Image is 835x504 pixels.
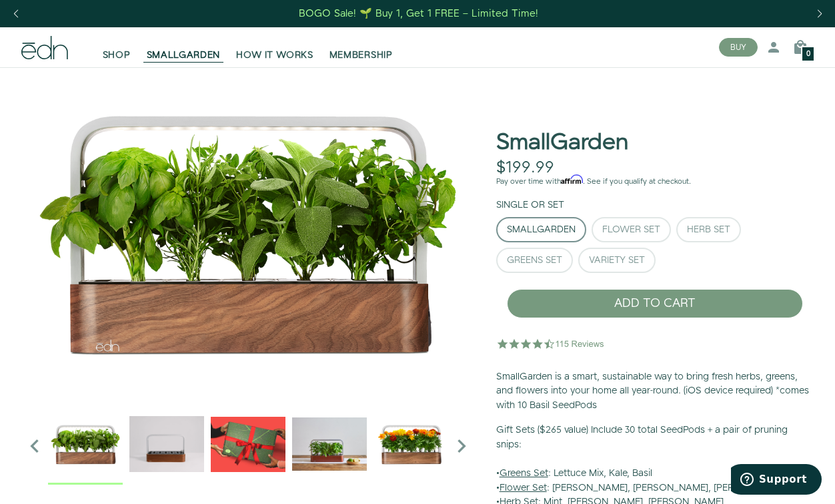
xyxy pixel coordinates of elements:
iframe: Opens a widget where you can find more information [731,464,822,497]
button: SmallGarden [496,217,586,242]
a: BOGO Sale! 🌱 Buy 1, Get 1 FREE – Limited Time! [298,3,540,24]
div: 2 / 6 [129,407,204,485]
a: MEMBERSHIP [321,33,401,62]
div: 1 / 6 [48,407,123,485]
div: Flower Set [602,225,660,234]
div: 4 / 6 [292,407,367,485]
img: edn-trim-basil.2021-09-07_14_55_24_1024x.gif [129,407,204,481]
button: BUY [719,38,758,57]
img: Official-EDN-SMALLGARDEN-HERB-HERO-SLV-2000px_1024x.png [48,407,123,481]
button: ADD TO CART [507,289,803,318]
a: SHOP [95,33,139,62]
img: 4.5 star rating [496,330,606,357]
div: Herb Set [687,225,730,234]
span: SMALLGARDEN [147,49,221,62]
button: Herb Set [676,217,741,242]
i: Previous slide [21,433,48,459]
span: Affirm [561,175,583,184]
span: SHOP [103,49,131,62]
button: Greens Set [496,248,573,273]
i: Next slide [448,433,475,459]
h1: SmallGarden [496,130,628,155]
button: Flower Set [592,217,671,242]
div: 3 / 6 [211,407,285,485]
span: HOW IT WORKS [236,49,313,62]
div: $199.99 [496,158,554,178]
img: Official-EDN-SMALLGARDEN-HERB-HERO-SLV-2000px_4096x.png [21,67,475,400]
div: BOGO Sale! 🌱 Buy 1, Get 1 FREE – Limited Time! [299,7,538,21]
u: Flower Set [500,481,547,495]
span: 0 [806,51,810,58]
div: 5 / 6 [373,407,448,485]
a: SMALLGARDEN [139,33,229,62]
a: HOW IT WORKS [228,33,321,62]
div: 1 / 6 [21,67,475,400]
p: SmallGarden is a smart, sustainable way to bring fresh herbs, greens, and flowers into your home ... [496,370,814,413]
button: Variety Set [578,248,656,273]
img: edn-smallgarden-marigold-hero-SLV-2000px_1024x.png [373,407,448,481]
img: edn-smallgarden-mixed-herbs-table-product-2000px_1024x.jpg [292,407,367,481]
label: Single or Set [496,198,564,212]
span: MEMBERSHIP [329,49,393,62]
div: Greens Set [507,256,562,265]
u: Greens Set [500,467,548,480]
div: Variety Set [589,256,645,265]
div: SmallGarden [507,225,576,234]
b: Gift Sets ($265 value) Include 30 total SeedPods + a pair of pruning snips: [496,423,788,451]
p: Pay over time with . See if you qualify at checkout. [496,176,814,188]
img: EMAILS_-_Holiday_21_PT1_28_9986b34a-7908-4121-b1c1-9595d1e43abe_1024x.png [211,407,285,481]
